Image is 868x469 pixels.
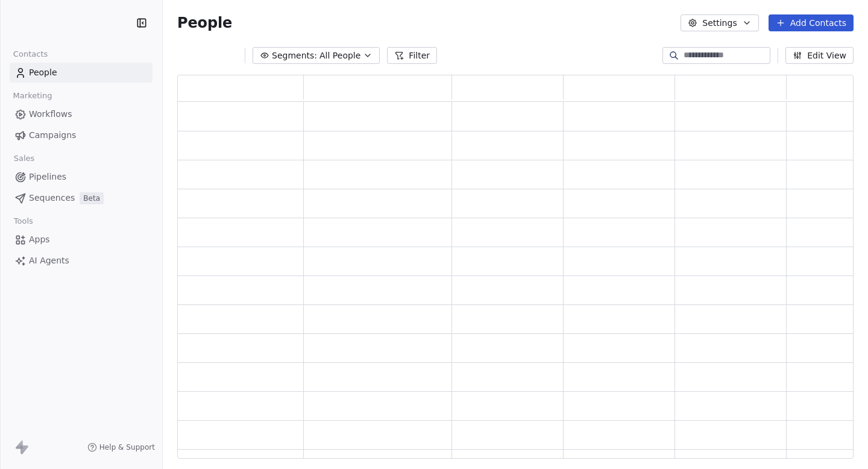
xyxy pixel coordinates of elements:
[387,47,437,64] button: Filter
[99,442,155,452] span: Help & Support
[10,104,153,124] a: Workflows
[785,47,854,64] button: Edit View
[10,230,153,250] a: Apps
[29,108,72,121] span: Workflows
[681,14,758,31] button: Settings
[8,45,53,63] span: Contacts
[177,14,232,32] span: People
[29,171,66,183] span: Pipelines
[8,150,40,168] span: Sales
[29,66,57,79] span: People
[87,442,155,452] a: Help & Support
[29,129,76,142] span: Campaigns
[8,87,57,105] span: Marketing
[10,125,153,145] a: Campaigns
[10,167,153,187] a: Pipelines
[10,188,153,208] a: SequencesBeta
[10,63,153,83] a: People
[319,49,360,62] span: All People
[272,49,317,62] span: Segments:
[769,14,854,31] button: Add Contacts
[29,233,50,246] span: Apps
[80,192,104,204] span: Beta
[10,251,153,271] a: AI Agents
[29,254,69,267] span: AI Agents
[29,192,75,204] span: Sequences
[8,212,38,230] span: Tools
